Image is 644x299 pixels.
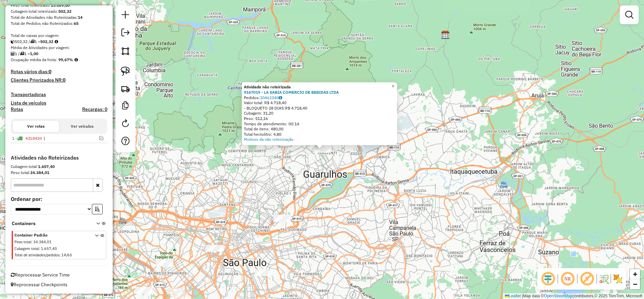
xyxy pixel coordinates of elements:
[119,8,132,23] a: Nova sessão e pesquisa
[11,272,70,278] span: Reprocessar Service Time
[51,3,70,8] strong: 15.069,60
[522,294,523,298] span: |
[49,69,51,75] strong: 0
[31,240,32,244] span: :
[44,135,74,141] span: |
[11,170,107,176] div: Peso total:
[11,52,15,56] i: Total de Atividades
[82,106,107,112] h4: Recargas: 0
[244,100,395,105] div: Valor total: R$ 4.718,40
[11,164,107,170] div: Cubagem total:
[503,293,644,299] div: Map data © contributors,© 2025 TomTom, Microsoft
[11,33,107,39] div: Total de caixas por viagem:
[11,14,107,20] div: Total de Atividades não Roteirizadas:
[285,105,307,111] span: R$ 4.718,40
[244,84,291,89] strong: Atividade não roteirizada
[30,170,49,175] strong: 34.384,01
[171,292,188,299] div: Atividade não roteirizada - DINAMITE ITAIM CHOPE
[11,282,67,288] span: Reprocessar Checkpoints
[254,269,271,276] div: Atividade não roteirizada - MALAU COMERCIO DE BE
[612,273,623,284] img: Exibir/Ocultar setores
[63,77,65,83] strong: 0
[41,246,57,251] span: 1.657,40
[244,90,339,95] a: 9167019 - LA SABIA COMERCIO DE BEBIDAS LTDA
[119,117,132,132] a: Reroteirizar Sessão
[58,57,73,62] strong: 99,67%
[244,137,293,142] a: Motivos da não roteirização
[135,287,152,294] div: Atividade não roteirizada - CHOPP B EXPRESS MOR
[11,69,107,75] h4: Rotas vários dias:
[30,51,38,56] strong: 1,00
[559,271,576,287] span: Ocultar NR
[273,215,290,222] div: Atividade não roteirizada - AMARO COMERCIAL E DISTRIBUIDORA DE BEBID
[14,246,39,251] span: Cubagem total
[579,271,595,287] span: Exibir rótulo
[121,46,130,56] img: Selecionar atividades - polígono
[11,2,107,8] div: Peso total roteirizado:
[273,215,290,221] div: Atividade não roteirizada - AMARO COMERCIAL E DISTRIBUIDORA DE BEBID
[74,58,78,62] em: Média calculada utilizando a maior ocupação (%Peso ou %Cubagem) de cada rota da sessão. Rotas cro...
[623,8,636,22] a: Exibir filtros
[156,260,172,266] div: Atividade não roteirizada - EXPRESS ZONA OESTE S
[40,39,53,44] strong: 502,32
[11,39,107,45] div: 502,32 / 1 =
[11,92,107,97] h4: Transportadoras
[74,21,78,26] strong: 65
[11,195,107,203] label: Ordenar por:
[11,100,107,106] h4: Lista de veículos
[59,121,105,132] button: Ver veículos
[119,26,132,41] a: Exportar sessão
[12,136,42,141] span: 1 -
[11,106,23,112] a: Rotas
[206,245,223,252] div: Atividade não roteirizada - YPIRANGA BAR E RESTAURANTE LTDA
[13,121,59,132] button: Ver rotas
[20,52,24,56] i: Total de rotas
[633,280,637,288] span: −
[14,232,87,238] span: Container Padrão
[12,220,88,227] span: Containers
[33,240,52,244] span: 34.384,01
[58,9,71,14] strong: 502,32
[598,273,609,284] img: Fluxo de ruas
[30,40,35,44] i: Total de rotas
[244,121,395,127] div: Tempo de atendimento: 00:14
[391,83,394,89] span: ×
[314,146,330,153] div: Atividade não roteirizada - LA SABIA COMERCIO DE BEBIDAS LTDA
[11,8,107,14] div: Cubagem total roteirizado:
[118,81,133,96] a: Criar rota
[313,146,330,153] div: Atividade não roteirizada - LA SABIA COMERCIO DE BEBIDAS LTDA
[167,288,183,294] div: Atividade não roteirizada - PDA COMERCIO DE ALIMENTOS E BEBIDAS LTDA
[11,77,107,83] h4: Clientes Priorizados NR:
[244,132,395,137] div: Total hectolitro: 4,80
[633,270,637,278] span: +
[630,279,640,289] a: Zoom out
[544,294,573,298] a: OpenStreetMap
[441,31,450,39] img: CDI Guarulhos INT
[244,116,395,121] div: Peso: 512,16
[39,246,40,251] span: :
[156,260,173,267] div: Atividade não roteirizada - EXPRESS ZONA OESTE S
[55,40,58,44] i: Meta Caixas/viagem: 273,80 Diferença: 228,52
[389,82,397,90] a: Close popup
[136,287,152,294] div: Atividade não roteirizada - CHOPP B EXPRESS MOR
[99,136,103,140] em: Visualizar rota
[14,240,31,244] span: Peso total
[244,111,395,116] div: Cubagem: 31,20
[121,84,130,93] img: Criar rota
[505,294,521,298] a: Leaflet
[11,51,107,57] div: 1 / 1 =
[11,45,107,51] div: Média de Atividades por viagem:
[279,96,282,100] i: Observações
[38,164,55,169] strong: 1.657,40
[11,40,15,44] i: Cubagem total roteirizado
[61,253,72,257] span: 14/65
[121,67,130,76] img: Selecionar atividades - laço
[244,126,395,132] div: Total de itens: 480,00
[25,136,42,141] span: KZL8420
[11,57,57,62] span: Ocupação média da frota:
[244,95,395,100] div: Pedidos:
[92,204,103,214] button: Ordem crescente
[630,269,640,279] a: Zoom in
